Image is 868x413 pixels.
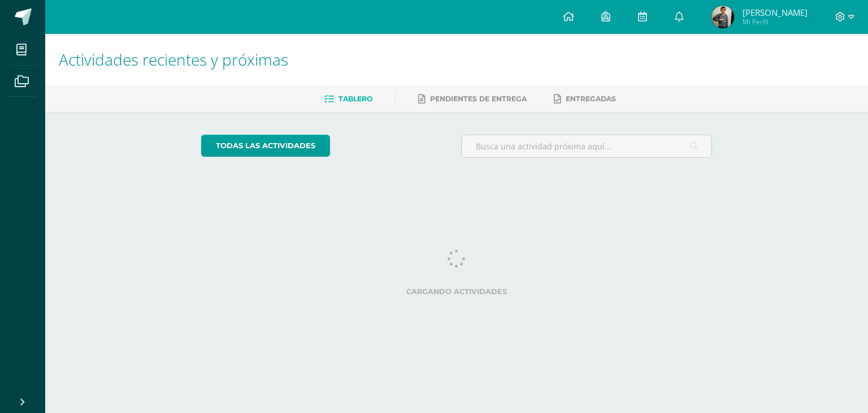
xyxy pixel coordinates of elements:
[430,94,527,103] span: Pendientes de entrega
[418,90,527,108] a: Pendientes de entrega
[201,287,713,296] label: Cargando actividades
[338,94,372,103] span: Tablero
[566,94,616,103] span: Entregadas
[743,7,808,18] span: [PERSON_NAME]
[711,6,734,28] img: 347e56e02a6c605bfc83091f318a9b7f.png
[59,49,288,70] span: Actividades recientes y próximas
[554,90,616,108] a: Entregadas
[462,135,712,157] input: Busca una actividad próxima aquí...
[201,135,330,157] a: todas las Actividades
[324,90,372,108] a: Tablero
[743,17,808,27] span: Mi Perfil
